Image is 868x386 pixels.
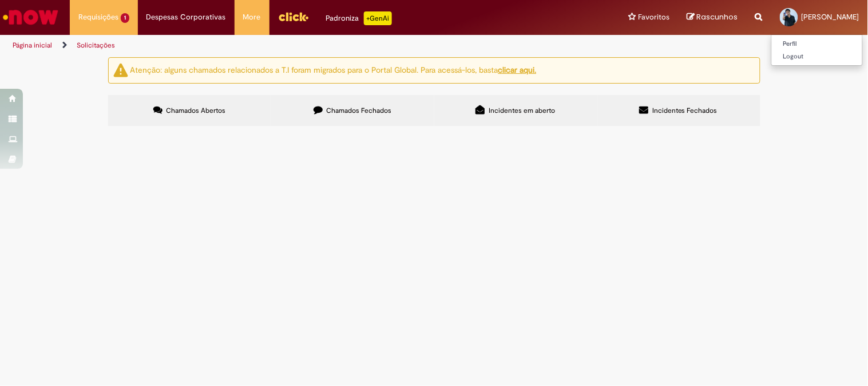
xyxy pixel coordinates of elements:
span: Chamados Fechados [326,106,391,115]
ul: Trilhas de página [9,35,570,56]
a: Página inicial [13,41,52,50]
img: click_logo_yellow_360x200.png [278,8,309,25]
span: Chamados Abertos [166,106,225,115]
a: Solicitações [77,41,115,50]
a: Rascunhos [687,12,738,23]
a: clicar aqui. [498,65,537,75]
span: 1 [121,13,129,23]
span: Despesas Corporativas [146,11,226,23]
span: Favoritos [639,11,670,23]
div: Padroniza [326,11,392,25]
span: Incidentes Fechados [652,106,718,115]
span: Rascunhos [697,11,738,22]
span: Incidentes em aberto [489,106,555,115]
img: ServiceNow [1,6,60,29]
a: Logout [772,50,862,63]
p: +GenAi [364,11,392,25]
ng-bind-html: Atenção: alguns chamados relacionados a T.I foram migrados para o Portal Global. Para acessá-los,... [130,65,537,75]
span: [PERSON_NAME] [802,12,859,22]
span: Requisições [78,11,118,23]
span: More [243,11,261,23]
a: Perfil [772,38,862,50]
